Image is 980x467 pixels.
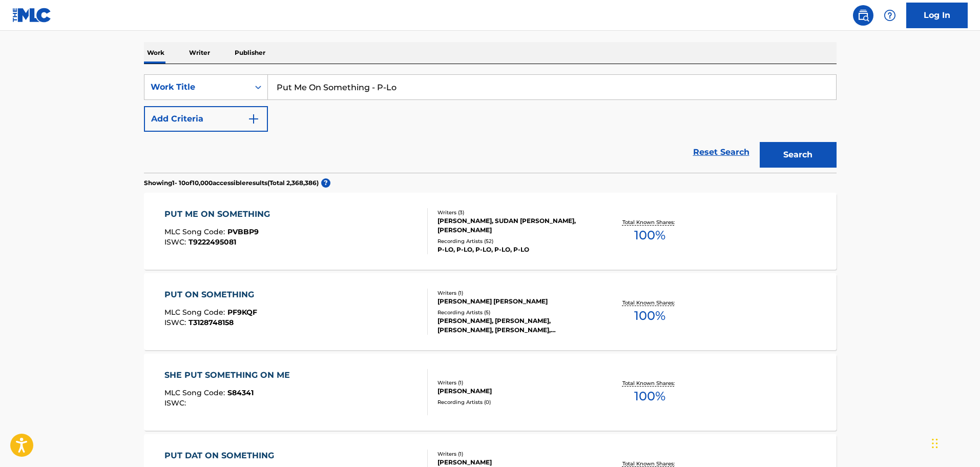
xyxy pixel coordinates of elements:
a: SHE PUT SOMETHING ON MEMLC Song Code:S84341ISWC:Writers (1)[PERSON_NAME]Recording Artists (0)Tota... [144,354,837,431]
p: Publisher [232,42,268,64]
div: [PERSON_NAME] [437,458,592,467]
p: Showing 1 - 10 of 10,000 accessible results (Total 2,368,386 ) [144,178,319,188]
span: S84341 [227,388,254,397]
div: Recording Artists ( 52 ) [437,237,592,245]
div: Writers ( 1 ) [437,379,592,387]
a: Reset Search [688,141,755,164]
div: Recording Artists ( 0 ) [437,398,592,406]
form: Search Form [144,74,837,173]
div: Writers ( 1 ) [437,289,592,297]
span: 100 % [634,387,665,405]
span: PF9KQF [227,308,257,317]
div: [PERSON_NAME], SUDAN [PERSON_NAME], [PERSON_NAME] [437,216,592,235]
img: 9d2ae6d4665cec9f34b9.svg [247,113,260,125]
p: Work [144,42,168,64]
p: Total Known Shares: [622,379,677,387]
div: Help [880,5,900,26]
span: ? [321,178,330,188]
p: Total Known Shares: [622,299,677,307]
a: PUT ON SOMETHINGMLC Song Code:PF9KQFISWC:T3128748158Writers (1)[PERSON_NAME] [PERSON_NAME]Recordi... [144,273,837,350]
div: [PERSON_NAME], [PERSON_NAME], [PERSON_NAME], [PERSON_NAME], [PERSON_NAME] [437,316,592,335]
div: [PERSON_NAME] [PERSON_NAME] [437,297,592,306]
div: PUT ON SOMETHING [164,289,259,301]
span: MLC Song Code : [164,308,227,317]
div: Recording Artists ( 5 ) [437,309,592,316]
iframe: Chat Widget [929,418,980,467]
span: MLC Song Code : [164,227,227,236]
span: T9222495081 [189,237,236,247]
span: MLC Song Code : [164,388,227,397]
div: SHE PUT SOMETHING ON ME [164,369,295,381]
img: help [884,9,896,22]
button: Add Criteria [144,106,268,132]
span: ISWC : [164,318,189,327]
span: 100 % [634,226,665,245]
span: 100 % [634,307,665,325]
p: Total Known Shares: [622,218,677,226]
span: PVBBP9 [227,227,259,236]
div: P-LO, P-LO, P-LO, P-LO, P-LO [437,245,592,254]
div: Drag [932,428,938,459]
span: ISWC : [164,237,189,247]
img: search [857,9,869,22]
div: Work Title [151,81,243,93]
div: [PERSON_NAME] [437,387,592,396]
div: PUT ME ON SOMETHING [164,208,275,220]
div: Writers ( 1 ) [437,450,592,458]
img: MLC Logo [12,8,52,23]
p: Writer [186,42,213,64]
a: PUT ME ON SOMETHINGMLC Song Code:PVBBP9ISWC:T9222495081Writers (3)[PERSON_NAME], SUDAN [PERSON_NA... [144,193,837,270]
div: Writers ( 3 ) [437,209,592,216]
span: T3128748158 [189,318,234,327]
div: PUT DAT ON SOMETHING [164,450,279,462]
button: Search [760,142,837,168]
span: ISWC : [164,398,189,408]
a: Log In [906,3,968,28]
a: Public Search [853,5,873,26]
